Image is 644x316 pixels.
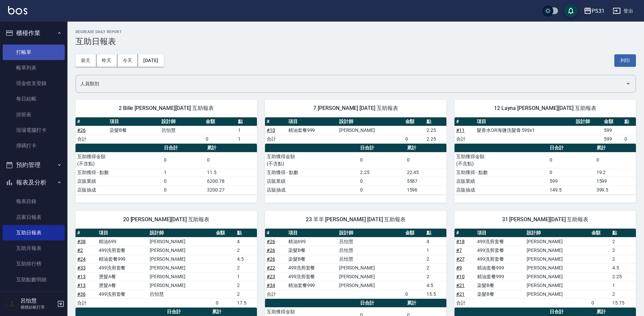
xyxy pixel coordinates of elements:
[76,298,97,307] td: 合計
[592,7,605,15] div: PS31
[76,229,97,237] th: #
[456,274,465,279] a: #10
[581,4,607,18] button: PS31
[525,229,589,237] th: 設計師
[21,304,55,310] p: 櫃檯結帳打單
[267,256,275,262] a: #26
[358,299,405,308] th: 日合計
[77,265,86,270] a: #33
[456,127,465,133] a: #11
[548,177,595,185] td: 599
[525,246,589,255] td: [PERSON_NAME]
[108,126,160,135] td: 染髮B餐
[148,272,214,281] td: [PERSON_NAME]
[3,91,65,107] a: 每日結帳
[148,290,214,298] td: 呂怡慧
[3,60,65,76] a: 帳單列表
[475,281,525,290] td: 染髮B餐
[287,255,338,263] td: 染髮B餐
[76,229,257,308] table: a dense table
[611,281,636,290] td: 1
[456,283,465,288] a: #21
[265,290,287,298] td: 合計
[525,281,589,290] td: [PERSON_NAME]
[611,298,636,307] td: 15.75
[3,76,65,91] a: 現金收支登錄
[267,248,275,253] a: #26
[214,229,236,237] th: 金額
[3,45,65,60] a: 打帳單
[602,135,623,143] td: 599
[425,263,446,272] td: 2
[623,78,634,89] button: Open
[3,174,65,191] button: 報表及分析
[611,272,636,281] td: 2.25
[455,117,636,144] table: a dense table
[205,185,257,194] td: 3200.27
[405,185,446,194] td: 1596
[77,274,86,279] a: #13
[455,298,475,307] td: 合計
[610,5,636,17] button: 登出
[611,290,636,298] td: 2
[3,240,65,256] a: 互助月報表
[3,287,65,303] a: 互助業績報表
[425,229,446,237] th: 點
[338,272,404,281] td: [PERSON_NAME]
[475,290,525,298] td: 染髮B餐
[623,135,636,143] td: 0
[77,283,86,288] a: #13
[287,281,338,290] td: 精油套餐999
[205,177,257,185] td: 6200.78
[76,117,257,144] table: a dense table
[287,126,338,135] td: 精油套餐999
[425,272,446,281] td: 2
[84,105,249,112] span: 2 Bille [PERSON_NAME][DATE] 互助報表
[148,263,214,272] td: [PERSON_NAME]
[273,216,438,223] span: 23 羊羊 [PERSON_NAME] [DATE] 互助報表
[79,78,623,90] input: 人員名稱
[235,237,257,246] td: 4
[76,54,96,67] button: 前天
[405,152,446,168] td: 0
[590,229,611,237] th: 金額
[548,168,595,177] td: 0
[623,117,636,126] th: 點
[3,138,65,153] a: 掃碼打卡
[3,209,65,225] a: 店家日報表
[96,54,117,67] button: 昨天
[267,283,275,288] a: #34
[265,177,358,185] td: 店販業績
[148,255,214,263] td: [PERSON_NAME]
[338,229,404,237] th: 設計師
[267,274,275,279] a: #23
[455,177,548,185] td: 店販業績
[425,117,446,126] th: 點
[3,122,65,138] a: 現場電腦打卡
[463,105,628,112] span: 12 Layna [PERSON_NAME][DATE] 互助報表
[405,168,446,177] td: 22.45
[525,290,589,298] td: [PERSON_NAME]
[162,168,206,177] td: 1
[265,229,446,299] table: a dense table
[97,237,148,246] td: 精油699
[235,255,257,263] td: 4.5
[97,290,148,298] td: 499洗剪套餐
[602,126,623,135] td: 599
[525,263,589,272] td: [PERSON_NAME]
[162,152,206,168] td: 0
[265,168,358,177] td: 互助獲得 - 點數
[595,168,636,177] td: 19.2
[76,117,108,126] th: #
[611,246,636,255] td: 2
[475,117,574,126] th: 項目
[97,255,148,263] td: 精油套餐999
[97,263,148,272] td: 499洗剪套餐
[267,265,275,270] a: #22
[3,107,65,122] a: 排班表
[265,229,287,237] th: #
[235,298,257,307] td: 17.5
[77,248,83,253] a: #2
[358,185,405,194] td: 0
[338,263,404,272] td: [PERSON_NAME]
